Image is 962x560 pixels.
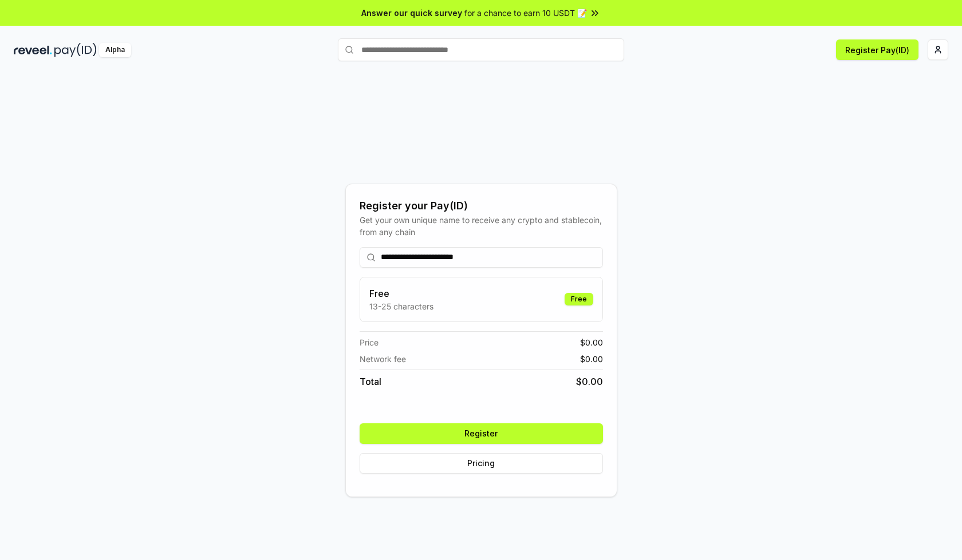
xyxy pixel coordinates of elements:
span: for a chance to earn 10 USDT 📝 [464,7,587,19]
button: Register [360,423,603,444]
button: Register Pay(ID) [836,39,918,60]
div: Register your Pay(ID) [360,198,603,214]
div: Get your own unique name to receive any crypto and stablecoin, from any chain [360,214,603,238]
span: Price [360,336,379,348]
span: Answer our quick survey [361,7,462,19]
span: Total [360,375,381,388]
span: $ 0.00 [580,336,603,348]
span: $ 0.00 [580,353,603,365]
img: reveel_dark [14,43,52,57]
img: pay_id [54,43,97,57]
button: Pricing [360,453,603,474]
div: Free [565,293,593,305]
h3: Free [369,287,433,300]
div: Alpha [99,43,131,57]
p: 13-25 characters [369,300,433,312]
span: $ 0.00 [576,375,603,388]
span: Network fee [360,353,406,365]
